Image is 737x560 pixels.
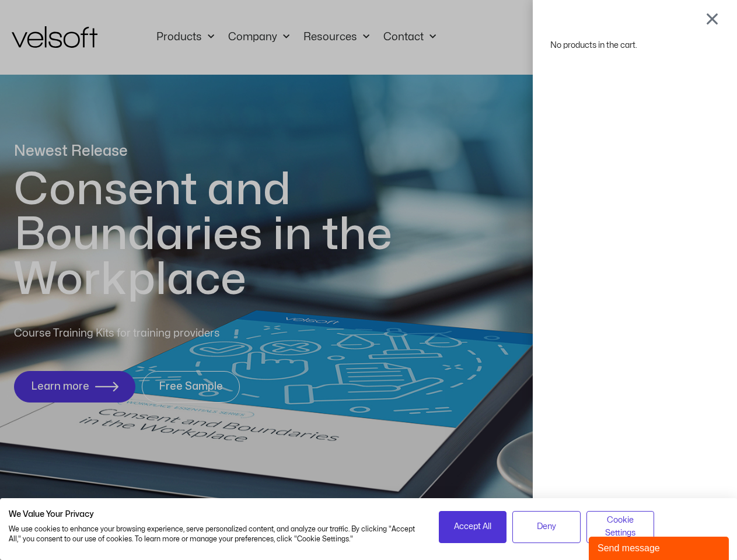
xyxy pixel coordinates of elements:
iframe: chat widget [589,534,731,560]
p: We use cookies to enhance your browsing experience, serve personalized content, and analyze our t... [9,524,421,544]
button: Accept all cookies [439,511,507,543]
button: Adjust cookie preferences [586,511,655,543]
span: Accept All [454,520,491,533]
h2: We Value Your Privacy [9,509,421,520]
button: Deny all cookies [512,511,581,543]
span: Deny [537,520,556,533]
span: Cookie Settings [594,514,647,540]
div: No products in the cart. [550,37,719,53]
